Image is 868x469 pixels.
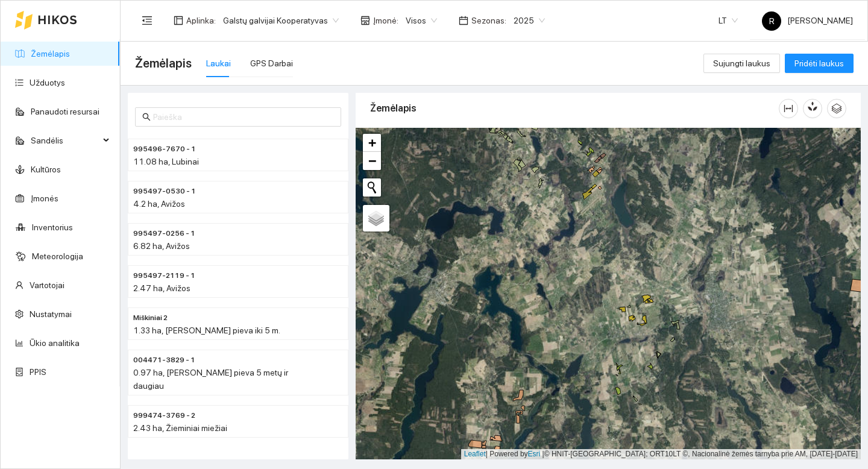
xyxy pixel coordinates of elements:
[30,367,46,377] a: PPIS
[133,143,196,155] span: 995496-7670 - 1
[363,152,381,170] a: Zoom out
[133,186,196,197] span: 995497-0530 - 1
[133,283,190,293] span: 2.47 ha, Avižos
[133,199,185,209] span: 4.2 ha, Avižos
[133,423,227,433] span: 2.43 ha, Žieminiai miežiai
[133,270,195,282] span: 995497-2119 - 1
[186,14,216,27] span: Aplinka :
[713,57,770,70] span: Sujungti laukus
[779,99,798,118] button: column-width
[368,135,376,150] span: +
[206,57,231,70] div: Laukai
[133,354,195,366] span: 004471-3829 - 1
[368,153,376,168] span: −
[363,178,381,197] button: Initiate a new search
[135,8,159,33] button: menu-fold
[133,228,195,239] span: 995497-0256 - 1
[153,110,334,124] input: Paieška
[32,251,83,261] a: Meteorologija
[360,16,370,25] span: shop
[30,338,80,348] a: Ūkio analitika
[373,14,398,27] span: Įmonė :
[142,113,151,121] span: search
[31,49,70,58] a: Žemėlapis
[528,450,541,458] a: Esri
[370,91,779,125] div: Žemėlapis
[135,54,192,73] span: Žemėlapis
[762,16,853,25] span: [PERSON_NAME]
[703,58,780,68] a: Sujungti laukus
[464,450,486,458] a: Leaflet
[461,449,861,459] div: | Powered by © HNIT-[GEOGRAPHIC_DATA]; ORT10LT ©, Nacionalinė žemės tarnyba prie AM, [DATE]-[DATE]
[133,312,168,324] span: Miškiniai 2
[779,104,797,113] span: column-width
[794,57,844,70] span: Pridėti laukus
[769,11,775,31] span: R
[133,326,280,335] span: 1.33 ha, [PERSON_NAME] pieva iki 5 m.
[174,16,183,25] span: layout
[133,368,288,391] span: 0.97 ha, [PERSON_NAME] pieva 5 metų ir daugiau
[142,15,153,26] span: menu-fold
[30,280,64,290] a: Vartotojai
[31,194,58,203] a: Įmonės
[785,58,854,68] a: Pridėti laukus
[719,11,738,30] span: LT
[31,107,99,116] a: Panaudoti resursai
[223,11,339,30] span: Galstų galvijai Kooperatyvas
[30,78,65,87] a: Užduotys
[30,309,72,319] a: Nustatymai
[471,14,506,27] span: Sezonas :
[459,16,468,25] span: calendar
[363,134,381,152] a: Zoom in
[363,205,389,231] a: Layers
[542,450,544,458] span: |
[133,410,195,421] span: 999474-3769 - 2
[406,11,437,30] span: Visos
[133,157,199,166] span: 11.08 ha, Lubinai
[133,241,190,251] span: 6.82 ha, Avižos
[250,57,293,70] div: GPS Darbai
[703,54,780,73] button: Sujungti laukus
[31,165,61,174] a: Kultūros
[31,128,99,153] span: Sandėlis
[32,222,73,232] a: Inventorius
[514,11,545,30] span: 2025
[785,54,854,73] button: Pridėti laukus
